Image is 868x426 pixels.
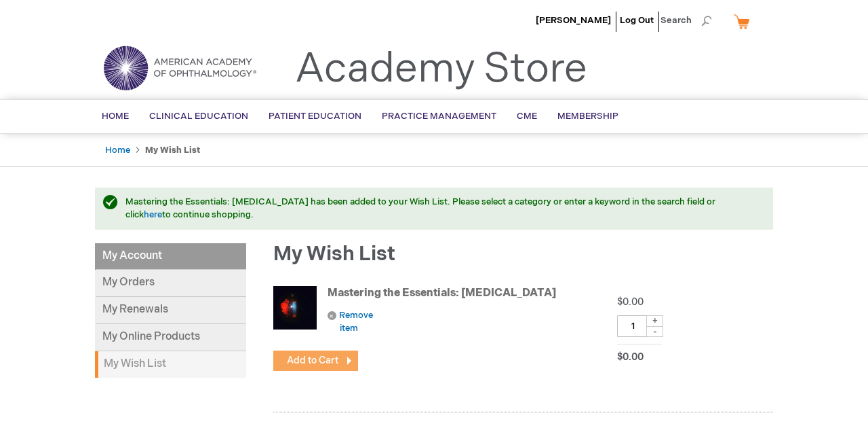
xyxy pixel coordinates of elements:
[273,281,317,335] img: Mastering the Essentials: Uveitis
[620,15,654,26] a: Log Out
[536,15,611,26] a: [PERSON_NAME]
[295,45,587,94] a: Academy Store
[145,145,200,156] strong: My Wish List
[273,242,395,266] span: My Wish List
[95,297,246,324] a: My Renewals
[646,326,663,337] div: -
[269,111,361,122] span: Patient Education
[105,145,130,156] a: Home
[273,286,317,334] a: Mastering the Essentials: Uveitis
[95,351,246,378] strong: My Wish List
[95,270,246,297] a: My Orders
[287,355,338,366] span: Add to Cart
[95,324,246,351] a: My Online Products
[660,7,712,34] span: Search
[144,209,162,220] a: here
[557,111,618,122] span: Membership
[328,287,556,300] a: Mastering the Essentials: [MEDICAL_DATA]
[646,315,663,327] div: +
[125,196,759,221] div: Mastering the Essentials: [MEDICAL_DATA] has been added to your Wish List. Please select a catego...
[382,111,496,122] span: Practice Management
[517,111,537,122] span: CME
[273,351,358,371] button: Add to Cart
[102,111,129,122] span: Home
[149,111,248,122] span: Clinical Education
[617,296,644,308] span: $0.00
